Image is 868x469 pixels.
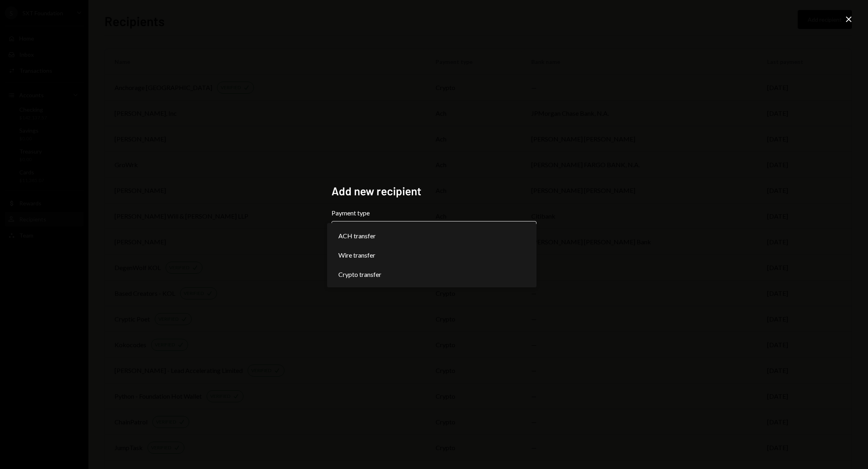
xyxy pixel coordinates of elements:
[338,250,375,260] span: Wire transfer
[332,208,536,218] label: Payment type
[338,270,381,279] span: Crypto transfer
[338,231,376,241] span: ACH transfer
[332,221,536,244] button: Payment type
[332,183,536,199] h2: Add new recipient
